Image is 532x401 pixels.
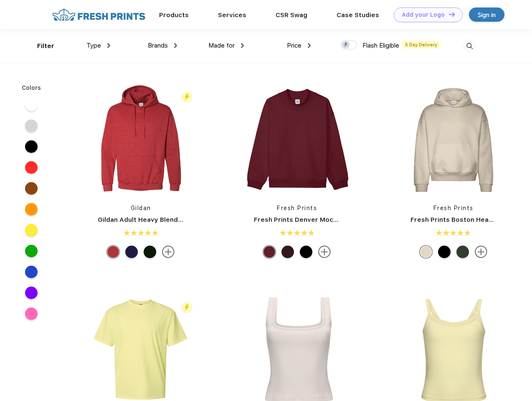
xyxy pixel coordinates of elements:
[50,8,148,22] img: fo%20logo%202.webp
[318,246,331,258] img: more.svg
[131,205,151,211] a: Gildan
[402,11,445,18] div: Add your Logo
[433,205,474,211] a: Fresh Prints
[463,39,476,53] img: desktop_search.svg
[420,246,432,258] div: Sand
[86,42,101,49] span: Type
[107,246,119,258] div: Hth Spt Scrlt Rd
[456,246,469,258] div: Forest Green
[125,246,138,258] div: Purple
[37,41,54,51] div: Filter
[181,91,193,103] img: flash_active_toggle.svg
[107,43,110,48] img: dropdown.png
[403,41,440,48] span: 5 Day Delivery
[144,246,156,258] div: Forest Green
[438,246,451,258] div: Black
[254,216,435,223] a: Fresh Prints Denver Mock Neck Heavyweight Sweatshirt
[300,246,312,258] div: Black
[469,8,504,22] a: Sign in
[148,42,168,49] span: Brands
[162,246,175,258] img: more.svg
[241,43,244,48] img: dropdown.png
[281,246,294,258] div: Burgundy
[208,42,235,49] span: Made for
[277,205,317,211] a: Fresh Prints
[159,11,189,19] a: Products
[98,216,280,223] a: Gildan Adult Heavy Blend 8 Oz. 50/50 Hooded Sweatshirt
[85,84,196,195] img: func=resize&h=266
[308,43,311,48] img: dropdown.png
[241,84,352,195] img: func=resize&h=266
[263,246,276,258] div: Crimson Red
[398,84,509,195] img: func=resize&h=266
[475,246,487,258] img: more.svg
[181,302,193,313] img: flash_active_toggle.svg
[362,42,399,49] span: Flash Eligible
[449,12,455,17] img: DT
[174,43,177,48] img: dropdown.png
[15,84,48,92] div: Colors
[287,42,301,49] span: Price
[478,10,496,20] div: Sign in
